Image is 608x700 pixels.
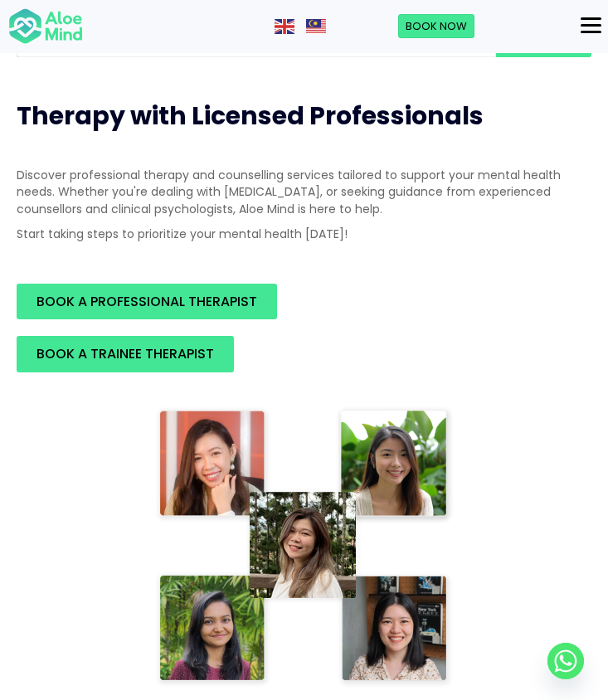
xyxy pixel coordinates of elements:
a: BOOK A PROFESSIONAL THERAPIST [17,284,277,319]
p: Discover professional therapy and counselling services tailored to support your mental health nee... [17,167,591,217]
p: Start taking steps to prioritize your mental health [DATE]! [17,226,591,242]
a: Malay [306,17,328,34]
img: ms [306,19,326,34]
span: Therapy with Licensed Professionals [17,98,484,134]
a: Whatsapp [547,643,584,679]
a: English [275,17,296,34]
span: BOOK A PROFESSIONAL THERAPIST [36,292,257,311]
span: Book Now [406,18,467,34]
button: Menu [574,12,608,40]
img: Aloe mind Logo [8,7,83,46]
img: Therapist collage [155,406,454,688]
a: BOOK A TRAINEE THERAPIST [17,336,234,372]
img: en [275,19,294,34]
span: BOOK A TRAINEE THERAPIST [36,344,214,363]
a: Book Now [398,14,474,39]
